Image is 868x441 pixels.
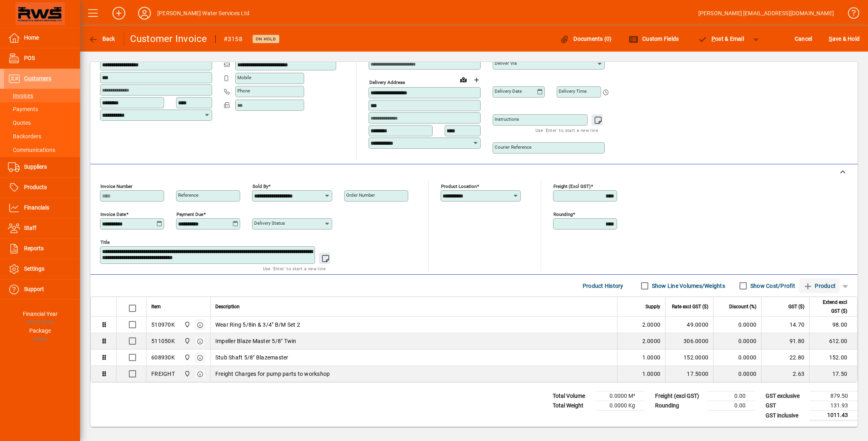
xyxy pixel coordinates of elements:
mat-label: Invoice date [100,212,126,217]
div: #3158 [224,33,243,46]
mat-label: Mobile [237,75,251,80]
td: 22.80 [761,349,809,366]
span: Impeller Blaze Master 5/8" Twin [215,337,297,345]
span: Reports [24,245,44,251]
a: Financials [4,198,80,218]
span: Otorohanga [182,337,191,345]
td: 98.00 [809,317,857,333]
td: 0.0000 M³ [597,391,645,401]
span: Wear Ring 5/8in & 3/4" B/M Set 2 [215,321,300,329]
mat-hint: Use 'Enter' to start a new line [535,126,598,135]
span: Settings [24,265,44,272]
a: Knowledge Base [842,2,858,28]
button: Product [799,279,840,293]
app-page-header-button: Back [80,32,124,46]
td: GST exclusive [762,391,810,401]
span: 1.0000 [642,353,661,361]
td: 131.93 [810,401,858,411]
button: Choose address [470,74,483,86]
div: 49.0000 [670,321,708,329]
span: Product [803,279,836,292]
td: 0.00 [707,391,755,401]
span: Invoices [8,92,33,99]
a: Payments [4,102,80,116]
mat-label: Sold by [253,184,268,189]
span: ave & Hold [829,32,860,45]
td: 0.0000 [713,349,761,366]
td: 2.63 [761,366,809,382]
a: View on map [457,73,470,86]
span: GST ($) [788,302,804,311]
a: Support [4,279,80,299]
a: Suppliers [4,157,80,177]
span: S [829,36,832,42]
td: 17.50 [809,366,857,382]
a: Quotes [4,116,80,130]
div: 608930K [151,353,175,361]
mat-label: Product location [441,184,477,189]
span: Discount (%) [729,302,756,311]
span: Suppliers [24,164,47,170]
mat-label: Delivery status [254,220,285,226]
button: Cancel [793,32,814,46]
button: Profile [132,6,157,20]
td: Freight (excl GST) [651,391,707,401]
label: Show Cost/Profit [749,282,795,290]
span: Extend excl GST ($) [814,298,847,315]
div: 511050K [151,337,175,345]
span: Support [24,286,44,292]
label: Show Line Volumes/Weights [650,282,725,290]
button: Add [106,6,132,20]
span: Description [215,302,240,311]
span: Backorders [8,133,41,140]
span: Product History [583,279,623,292]
span: Customers [24,75,51,82]
div: 17.5000 [670,370,708,378]
div: 306.0000 [670,337,708,345]
a: Products [4,178,80,198]
div: FREIGHT [151,370,175,378]
td: 0.0000 [713,317,761,333]
button: Product History [579,279,627,293]
span: Otorohanga [182,353,191,362]
a: Reports [4,239,80,259]
mat-hint: Use 'Enter' to start a new line [263,264,326,273]
div: 510970K [151,321,175,329]
mat-label: Instructions [495,116,519,122]
span: Package [29,327,51,334]
mat-label: Courier Reference [495,144,531,150]
td: 0.0000 Kg [597,401,645,411]
td: 1011.43 [810,411,858,421]
mat-label: Invoice number [100,184,132,189]
span: Otorohanga [182,369,191,378]
td: 612.00 [809,333,857,349]
span: Cancel [795,32,812,45]
a: Invoices [4,89,80,102]
a: Communications [4,143,80,157]
span: Payments [8,106,38,112]
a: Staff [4,218,80,238]
div: 152.0000 [670,353,708,361]
mat-label: Rounding [553,212,573,217]
span: On hold [256,36,276,42]
td: 879.50 [810,391,858,401]
mat-label: Deliver via [495,60,517,66]
span: Documents (0) [560,36,612,42]
td: 0.0000 [713,333,761,349]
a: POS [4,48,80,68]
td: 91.80 [761,333,809,349]
span: Home [24,34,39,41]
span: Freight Charges for pump parts to workshop [215,370,330,378]
span: Financial Year [23,311,58,317]
span: Custom Fields [629,36,679,42]
span: ost & Email [698,36,744,42]
mat-label: Reference [178,192,198,198]
button: Documents (0) [558,32,614,46]
span: Products [24,184,47,190]
mat-label: Delivery date [495,88,522,94]
span: Supply [645,302,660,311]
td: 0.0000 [713,366,761,382]
mat-label: Title [100,239,110,245]
td: Total Volume [549,391,597,401]
mat-label: Delivery time [559,88,587,94]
